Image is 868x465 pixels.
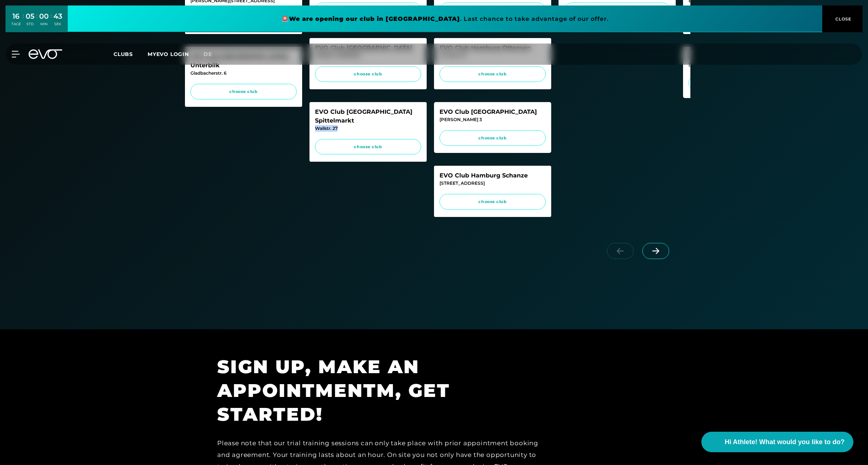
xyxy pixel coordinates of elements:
div: 16 [11,11,21,22]
div: Wallstr. 27 [315,125,421,132]
a: MYEVO LOGIN [148,51,189,57]
a: de [204,50,221,59]
div: EVO Club [GEOGRAPHIC_DATA] Spittelmarkt [315,108,421,125]
div: : [36,12,37,31]
span: choose club [446,71,539,77]
span: Hi Athlete! What would you like to do? [725,437,845,447]
button: Hi Athlete! What would you like to do? [701,432,853,452]
span: choose club [446,135,539,141]
span: choose club [446,199,539,205]
a: choose club [190,84,297,100]
div: [STREET_ADDRESS] [439,180,546,187]
span: choose club [322,71,414,77]
a: choose club [439,194,546,210]
span: choose club [197,89,290,95]
span: de [204,51,212,57]
h1: SIGN UP, MAKE AN APPOINTMENTM, GET STARTED! [217,355,547,426]
div: EVO Club Hamburg Schanze [439,171,546,180]
button: CLOSE [822,5,863,32]
a: choose club [439,130,546,146]
a: Clubs [114,50,148,57]
div: : [51,12,52,31]
div: MIN [39,22,49,27]
div: EVO Club [GEOGRAPHIC_DATA] [439,108,546,116]
a: choose club [315,139,421,155]
div: TAGE [11,22,21,27]
div: STD [26,22,34,27]
div: [PERSON_NAME] 3 [439,116,546,123]
a: choose club [315,66,421,82]
div: 43 [53,11,62,22]
div: 00 [39,11,49,22]
div: : [23,12,24,31]
div: SEK [53,22,62,27]
a: choose club [439,66,546,82]
span: choose club [322,144,414,150]
div: 05 [26,11,34,22]
span: CLOSE [834,16,852,22]
span: Clubs [114,51,133,57]
div: Gladbacherstr. 6 [190,70,297,76]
